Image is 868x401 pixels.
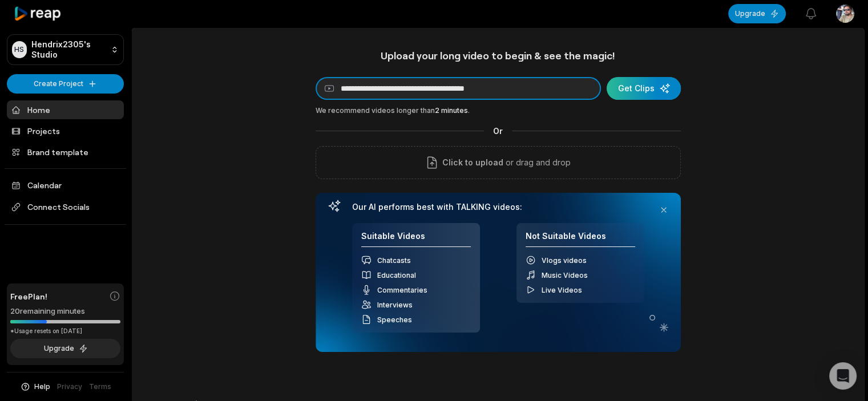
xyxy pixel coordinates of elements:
h4: Not Suitable Videos [526,231,635,248]
span: Vlogs videos [542,256,587,265]
a: Brand template [7,143,124,161]
h4: Suitable Videos [361,231,471,248]
a: Home [7,100,124,119]
button: Help [20,382,50,392]
span: Or [484,125,512,137]
a: Calendar [7,176,124,195]
span: Chatcasts [377,256,411,265]
a: Privacy [57,382,82,392]
div: HS [12,41,27,58]
div: *Usage resets on [DATE] [10,327,120,335]
span: Speeches [377,315,412,324]
button: Get Clips [607,77,681,100]
h1: Upload your long video to begin & see the magic! [316,49,681,62]
a: Projects [7,121,124,140]
div: We recommend videos longer than . [316,106,681,116]
a: Terms [89,382,111,392]
span: 2 minutes [435,106,468,115]
span: Interviews [377,301,413,309]
p: Hendrix2305's Studio [31,39,107,60]
span: Educational [377,271,416,280]
span: Live Videos [542,286,582,294]
div: 20 remaining minutes [10,306,120,317]
div: Open Intercom Messenger [829,362,857,390]
span: Click to upload [442,156,503,169]
p: or drag and drop [503,156,571,169]
span: Music Videos [542,271,588,280]
span: Free Plan! [10,290,47,302]
h3: Our AI performs best with TALKING videos: [352,202,644,212]
button: Upgrade [10,339,120,358]
span: Connect Socials [7,197,124,217]
button: Create Project [7,74,124,94]
span: Commentaries [377,286,427,294]
span: Help [34,382,50,392]
button: Upgrade [728,4,786,23]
